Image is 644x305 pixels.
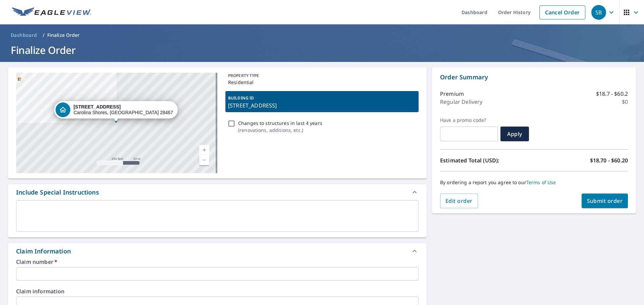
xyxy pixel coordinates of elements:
button: Edit order [440,194,478,208]
li: / [43,31,45,39]
a: Current Level 17, Zoom Out [199,155,209,165]
div: Claim Information [16,247,71,256]
div: Claim Information [8,243,427,259]
strong: [STREET_ADDRESS] [73,104,121,109]
p: BUILDING ID [228,95,254,101]
span: Edit order [445,197,473,205]
button: Submit order [582,194,628,208]
label: Claim number [16,259,419,264]
label: Have a promo code? [440,117,498,123]
span: Dashboard [11,32,37,39]
span: Submit order [587,197,623,205]
p: By ordering a report you agree to our [440,179,628,185]
div: Include Special Instructions [8,184,427,200]
p: Order Summary [440,73,628,82]
p: ( renovations, additions, etc. ) [238,127,322,134]
a: Dashboard [8,30,40,41]
p: $18.7 - $60.2 [596,90,628,98]
a: Cancel Order [539,5,585,19]
span: Apply [506,130,524,138]
p: Changes to structures in last 4 years [238,120,322,127]
a: Terms of Use [526,179,556,185]
p: PROPERTY TYPE [228,73,416,79]
div: SB [591,5,606,20]
nav: breadcrumb [8,30,636,41]
button: Apply [500,127,529,141]
h1: Finalize Order [8,43,636,57]
p: [STREET_ADDRESS] [228,101,416,109]
label: Claim information [16,289,419,294]
img: EV Logo [12,7,91,17]
p: $0 [622,98,628,106]
p: Estimated Total (USD): [440,156,534,164]
p: Residential [228,79,416,86]
a: Current Level 17, Zoom In [199,145,209,155]
p: Premium [440,90,464,98]
p: Regular Delivery [440,98,482,106]
div: Dropped pin, building 1, Residential property, 800 Haystack Way Carolina Shores, NC 28467 [54,101,178,122]
p: Finalize Order [47,32,80,39]
div: Include Special Instructions [16,188,99,197]
p: $18.70 - $60.20 [590,156,628,164]
div: Carolina Shores, [GEOGRAPHIC_DATA] 28467 [73,104,173,116]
